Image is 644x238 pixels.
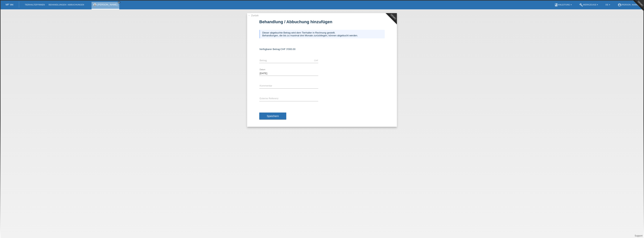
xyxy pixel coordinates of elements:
[97,3,117,6] a: [PERSON_NAME]
[259,30,385,38] div: Dieser abgebuchte Betrag wird dem Tierhalter in Rechnung gestellt. Behandlungen, die bis zu maxim...
[604,4,612,6] a: DE ▾
[552,4,574,6] a: bookAnleitung ▾
[618,3,621,7] i: account_circle
[259,19,385,24] h1: Behandlung / Abbuchung hinzufügen
[635,234,643,237] a: Support
[579,3,583,7] i: build
[118,1,120,3] i: close
[259,48,385,51] div: Verfügbarer Betrag:
[577,4,600,6] a: buildWerkzeuge ▾
[47,4,86,6] a: Behandlungen / Abbuchungen
[314,59,318,62] div: CHF
[6,3,13,6] a: MF Vet
[248,14,259,17] a: ← Zurück
[616,4,642,6] a: account_circle[PERSON_NAME] ▾
[554,3,558,7] i: book
[259,113,286,120] button: Speichern
[118,1,120,4] a: close
[267,115,279,118] span: Speichern
[280,48,295,51] span: CHF 3'000.00
[23,4,47,6] a: Tierhalter*innen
